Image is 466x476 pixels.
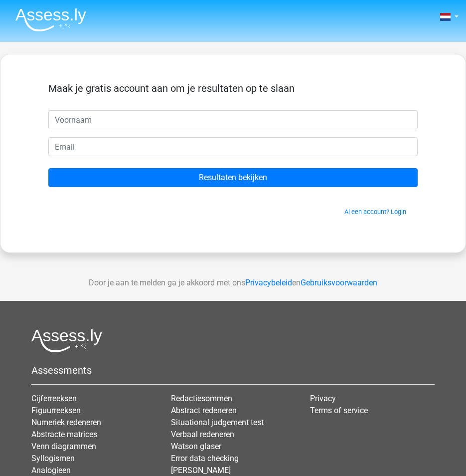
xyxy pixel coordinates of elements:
[31,418,101,427] a: Numeriek redeneren
[31,442,96,451] a: Venn diagrammen
[310,406,368,415] a: Terms of service
[31,329,102,352] img: Assessly logo
[48,82,418,94] h5: Maak je gratis account aan om je resultaten op te slaan
[31,454,75,463] a: Syllogismen
[31,430,97,439] a: Abstracte matrices
[48,168,418,187] input: Resultaten bekijken
[48,110,418,129] input: Voornaam
[171,394,232,403] a: Redactiesommen
[31,394,77,403] a: Cijferreeksen
[171,406,237,415] a: Abstract redeneren
[31,406,81,415] a: Figuurreeksen
[31,364,435,376] h5: Assessments
[15,8,86,31] img: Assessly
[31,466,71,475] a: Analogieen
[48,137,418,156] input: Email
[245,278,292,287] a: Privacybeleid
[171,454,239,463] a: Error data checking
[171,466,231,475] a: [PERSON_NAME]
[301,278,377,287] a: Gebruiksvoorwaarden
[344,208,406,216] a: Al een account? Login
[310,394,336,403] a: Privacy
[171,442,221,451] a: Watson glaser
[171,430,234,439] a: Verbaal redeneren
[171,418,264,427] a: Situational judgement test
